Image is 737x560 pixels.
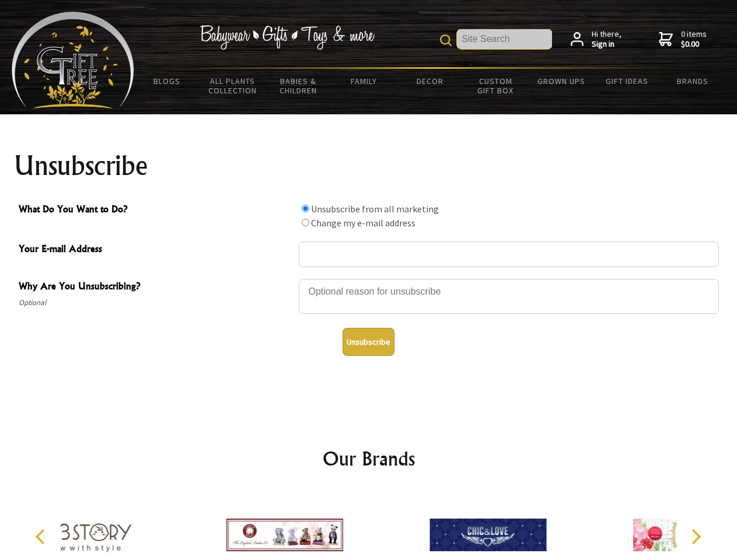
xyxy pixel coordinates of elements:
span: Optional [19,296,293,310]
strong: Sign in [592,39,621,50]
a: All Plants Collection [200,69,266,103]
a: Custom Gift Box [463,69,529,103]
h2: Our Brands [23,444,714,473]
button: Next [683,524,708,549]
button: Previous [29,524,55,549]
input: Site Search [457,29,552,49]
label: Unsubscribe from all marketing [311,203,439,215]
span: What Do You Want to Do? [19,202,293,219]
a: Brands [660,69,726,93]
button: Unsubscribe [343,328,394,356]
span: Hi there, [592,29,621,50]
textarea: Why Are You Unsubscribing? [299,279,719,314]
a: Gift Ideas [594,69,660,93]
img: Babywear - Gifts - Toys & more [200,25,375,50]
a: Babies & Children [266,69,331,103]
img: Babyware - Gifts - Toys and more... [12,12,134,108]
img: product search [440,34,452,46]
a: 0 items$0.00 [659,29,707,50]
a: Hi there,Sign in [571,29,621,50]
strong: $0.00 [681,39,707,50]
h1: Unsubscribe [14,152,724,180]
a: Decor [397,69,463,93]
a: BLOGS [134,69,200,93]
a: Family [331,69,397,93]
span: 0 items [681,29,707,50]
input: What Do You Want to Do? [302,219,309,226]
input: Your E-mail Address [299,242,719,267]
span: Your E-mail Address [19,242,293,258]
label: Change my e-mail address [311,217,415,229]
span: Why Are You Unsubscribing? [19,279,293,296]
input: What Do You Want to Do? [302,205,309,212]
a: Grown Ups [528,69,594,93]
